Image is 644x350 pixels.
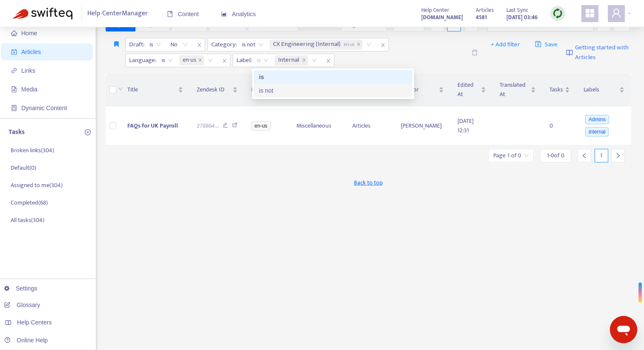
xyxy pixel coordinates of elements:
span: Links [21,67,35,74]
img: Swifteq [13,8,72,20]
span: Title [127,85,176,94]
span: Getting started with Articles [575,43,631,62]
a: [DOMAIN_NAME] [421,12,463,22]
p: Assigned to me ( 304 ) [11,181,63,190]
div: is [254,70,412,84]
th: Title [121,74,190,106]
span: close [302,58,306,63]
strong: 4581 [476,13,487,22]
span: Help Center [421,6,449,15]
a: Online Help [4,337,48,344]
th: Tasks [543,74,577,106]
span: Language [251,85,276,94]
span: 278864 ... [197,121,219,131]
button: + Add filter [484,38,526,51]
span: Edited At [457,80,479,99]
span: 1 - 0 of 0 [400,20,417,29]
span: right [615,153,621,159]
span: Content [167,11,199,17]
span: is [161,54,173,67]
span: Media [21,86,37,93]
th: Author [394,74,451,106]
span: account-book [11,49,17,55]
p: Completed ( 68 ) [11,198,48,207]
span: No [170,38,188,51]
span: plus-circle [85,129,91,135]
span: Help Centers [17,319,52,326]
th: Translated At [493,74,543,106]
span: + Add filter [491,40,520,50]
a: Glossary [4,302,40,308]
span: close [323,56,334,66]
span: en-us [183,55,196,65]
img: sync.dc5367851b00ba804db3.png [552,8,563,19]
th: Labels [577,74,631,106]
p: Default ( 0 ) [11,163,36,172]
span: Admins [585,115,609,124]
span: area-chart [221,11,227,17]
iframe: Button to launch messaging window, conversation in progress [610,316,637,343]
span: close [198,58,202,63]
span: Label : [233,54,253,67]
span: delete [471,49,478,56]
span: en-us [179,55,204,65]
img: image-link [566,49,573,56]
div: is [259,72,407,82]
td: [PERSON_NAME] [394,106,451,145]
span: Last Sync [506,6,528,15]
span: file-image [11,86,17,92]
div: is not [254,84,412,97]
span: close [219,56,230,66]
span: FAQs for UK Payroll [127,121,178,131]
span: close [356,42,361,47]
span: is not [242,38,263,51]
span: Category : [208,38,238,51]
span: Dynamic Content [21,105,67,111]
span: is [257,54,268,67]
div: 1 [595,149,608,162]
span: appstore [585,8,595,18]
strong: [DATE] 03:46 [506,13,538,22]
span: Back to top [354,178,382,187]
td: Articles [345,106,394,145]
span: Home [21,30,37,37]
span: left [581,153,587,159]
span: [DATE] 12:31 [457,116,474,135]
span: container [11,105,17,111]
span: home [11,30,17,36]
span: close [377,40,388,50]
span: Translated At [500,80,529,99]
button: saveSave [529,38,564,51]
td: Miscellaneous [290,106,346,145]
span: Save [535,40,558,50]
span: Tasks [549,85,563,94]
span: 1 - 0 of 0 [547,151,564,160]
span: internal [585,127,609,137]
span: Author [401,85,437,94]
span: user [611,8,621,18]
span: en-us [344,40,355,48]
span: Articles [21,48,41,55]
span: en-us [251,121,271,131]
a: Getting started with Articles [566,38,631,67]
div: is not [259,86,407,95]
span: Draft : [126,38,146,51]
th: Zendesk ID [190,74,244,106]
p: Broken links ( 304 ) [11,146,54,155]
th: Edited At [451,74,493,106]
span: Articles [476,6,494,15]
span: close [194,40,205,50]
p: All tasks ( 304 ) [11,216,44,225]
span: Internal [278,55,301,65]
span: Analytics [221,11,256,17]
a: Settings [4,285,37,292]
span: save [535,41,541,47]
span: Language : [126,54,158,67]
span: Labels [584,85,618,94]
span: CX Engineering (Internal) [273,40,355,50]
td: 0 [543,106,577,145]
span: link [11,68,17,74]
span: down [118,86,123,91]
p: Tasks [9,127,25,137]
